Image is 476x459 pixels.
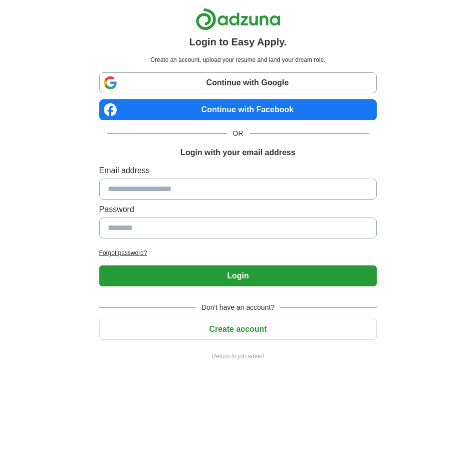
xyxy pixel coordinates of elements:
[99,72,377,93] a: Continue with Google
[99,204,377,216] label: Password
[196,8,280,30] img: Adzuna logo
[99,352,377,361] a: Return to job advert
[99,325,377,333] a: Create account
[101,55,375,64] p: Create an account, upload your resume and land your dream role.
[99,319,377,340] button: Create account
[189,34,287,49] h1: Login to Easy Apply.
[99,165,377,177] label: Email address
[99,248,377,257] a: Forgot password?
[99,99,377,120] a: Continue with Facebook
[181,147,295,159] h1: Login with your email address
[99,265,377,286] button: Login
[196,302,281,313] span: Don't have an account?
[227,128,249,139] span: OR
